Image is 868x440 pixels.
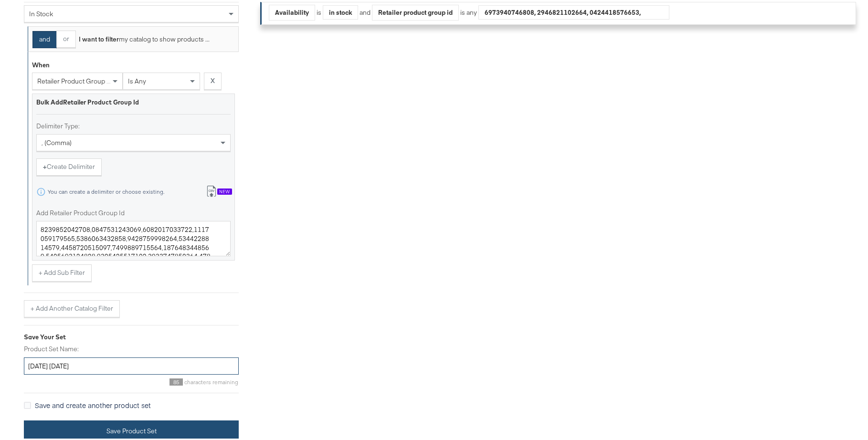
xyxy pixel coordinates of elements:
[269,3,315,18] div: Availability
[79,33,119,42] strong: I want to filter
[479,3,669,18] div: 6973940746808, 2946821102664, 0424418576653, 2603459851744, 0137453390983, 0384339937703, 7355941...
[36,219,231,254] textarea: 8239852042708,0847531243069,6082017033722,1117059179565,5386063432858,9428759998264,5344228814579...
[217,187,232,193] div: New
[32,29,57,46] button: and
[36,207,231,216] label: Add Retailer Product Group Id
[36,96,231,105] div: Bulk Add Retailer Product Group Id
[323,3,358,18] div: in stock
[36,157,102,174] button: +Create Delimiter
[360,3,669,19] div: and
[211,74,215,84] strong: X
[128,75,146,84] span: is any
[204,71,222,88] button: X
[24,331,239,340] div: Save Your Set
[199,181,239,199] button: New
[24,419,239,440] button: Save Product Set
[459,6,478,15] div: is any
[32,59,50,68] div: When
[37,75,112,84] span: retailer product group id
[76,33,210,42] div: my catalog to show products ...
[35,398,151,408] span: Save and create another product set
[29,8,53,16] span: in stock
[169,377,183,384] span: 85
[24,356,239,373] input: Give your set a descriptive name
[315,6,323,15] div: is
[24,343,239,352] label: Product Set Name:
[372,3,458,18] div: Retailer product group id
[56,29,76,46] button: or
[36,120,231,129] label: Delimiter Type:
[47,187,165,193] div: You can create a delimiter or choose existing.
[24,298,120,315] button: + Add Another Catalog Filter
[24,377,239,384] div: characters remaining
[43,160,47,169] strong: +
[32,262,92,280] button: + Add Sub Filter
[42,136,72,145] span: , (comma)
